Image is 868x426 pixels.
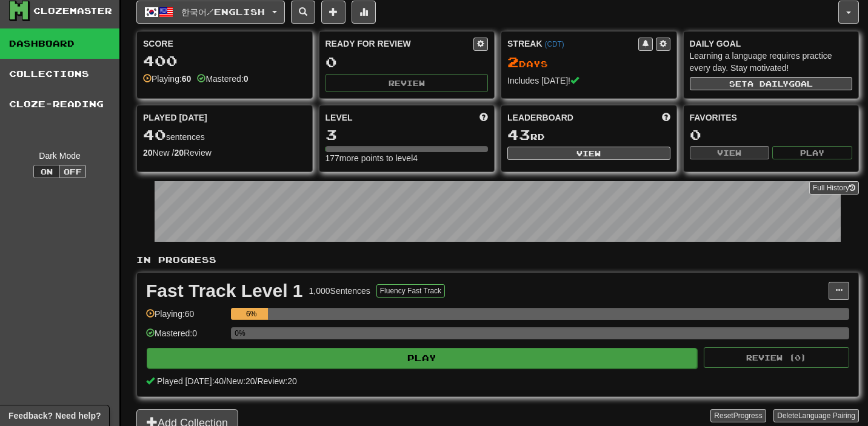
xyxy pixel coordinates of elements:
button: Fluency Fast Track [376,284,445,298]
button: Play [772,146,852,159]
span: Progress [733,411,763,420]
div: Playing: [143,73,191,85]
span: 2 [507,53,519,70]
strong: 0 [244,74,249,84]
div: 400 [143,53,306,68]
div: Fast Track Level 1 [146,282,303,300]
button: View [507,147,670,160]
button: More stats [352,1,376,24]
button: Review [326,74,489,92]
div: Clozemaster [33,5,112,17]
span: Language Pairing [798,411,855,420]
div: 3 [326,127,489,142]
strong: 60 [182,74,192,84]
div: rd [507,127,670,143]
span: Score more points to level up [479,111,488,124]
div: Includes [DATE]! [507,75,670,87]
div: Playing: 60 [146,308,225,328]
div: Daily Goal [690,38,853,50]
div: Dark Mode [9,150,110,162]
span: / [224,376,226,386]
span: 한국어 / English [181,7,265,17]
div: Ready for Review [326,38,474,50]
button: View [690,146,770,159]
button: On [33,165,60,178]
p: In Progress [136,254,859,266]
span: 43 [507,126,530,143]
a: (CDT) [544,40,564,48]
strong: 20 [174,148,184,158]
div: Mastered: [197,73,248,85]
strong: 20 [143,148,153,158]
span: Level [326,111,353,124]
div: 177 more points to level 4 [326,152,489,164]
div: Day s [507,55,670,70]
button: Play [147,348,697,368]
span: Played [DATE]: 40 [157,376,224,386]
button: ResetProgress [710,409,766,422]
div: 6% [235,308,268,320]
span: 40 [143,126,166,143]
button: Add sentence to collection [321,1,346,24]
div: 0 [326,55,489,70]
span: New: 20 [226,376,255,386]
div: Streak [507,38,638,50]
button: DeleteLanguage Pairing [773,409,859,422]
div: 1,000 Sentences [309,285,370,297]
span: Leaderboard [507,111,573,124]
div: 0 [690,127,853,142]
div: Favorites [690,111,853,124]
div: New / Review [143,147,306,159]
button: Review (0) [704,347,849,368]
span: a daily [747,79,789,88]
span: This week in points, UTC [662,111,670,124]
span: / [255,376,258,386]
div: sentences [143,127,306,143]
div: Mastered: 0 [146,327,225,347]
span: Played [DATE] [143,111,207,124]
button: 한국어/English [136,1,285,24]
button: Seta dailygoal [690,77,853,90]
span: Review: 20 [257,376,296,386]
a: Full History [809,181,859,195]
button: Search sentences [291,1,315,24]
div: Learning a language requires practice every day. Stay motivated! [690,50,853,74]
span: Open feedback widget [8,410,101,422]
button: Off [59,165,86,178]
div: Score [143,38,306,50]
